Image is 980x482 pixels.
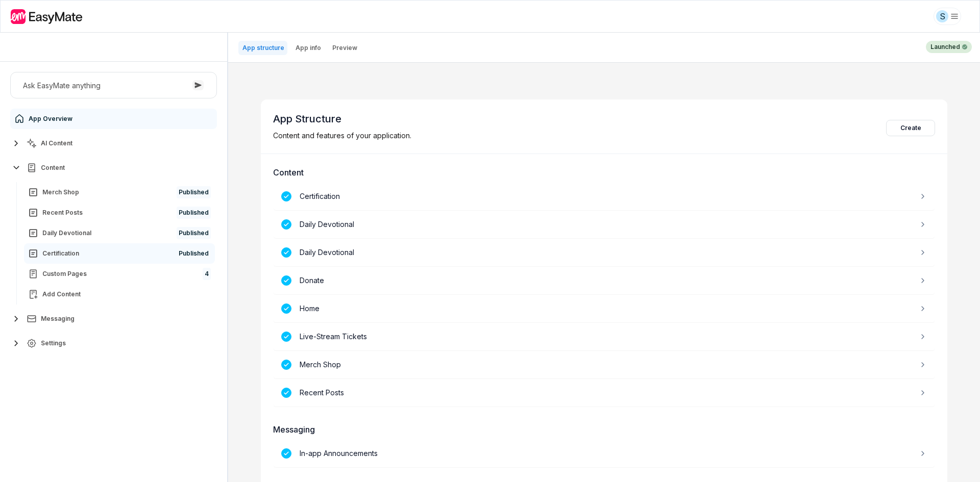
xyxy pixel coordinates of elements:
a: Custom Pages4 [24,264,215,284]
p: Launched [930,42,960,52]
p: Preview [332,44,357,52]
button: Ask EasyMate anything [10,72,217,98]
span: Settings [41,339,66,347]
button: Content [10,158,217,178]
span: Published [177,227,211,239]
span: AI Content [41,139,72,147]
a: CertificationPublished [24,243,215,264]
span: Published [177,247,211,260]
p: Donate [300,275,324,286]
a: Recent PostsPublished [24,202,215,223]
h3: Messaging [273,423,935,436]
span: Messaging [41,315,75,323]
p: App structure [242,44,284,52]
h3: Content [273,166,935,179]
p: Daily Devotional [300,247,354,258]
a: Daily Devotional [273,211,935,239]
p: In-app Announcements [300,448,378,459]
p: App info [296,44,321,52]
button: Messaging [10,309,217,329]
span: Add Content [42,290,81,298]
a: Donate [273,267,935,295]
span: Merch Shop [42,188,79,196]
span: Recent Posts [42,209,83,217]
a: App Overview [10,109,217,129]
a: Daily DevotionalPublished [24,223,215,243]
span: App Overview [29,115,72,123]
p: Daily Devotional [300,219,354,230]
p: App Structure [273,112,411,126]
div: S [936,10,948,22]
a: Merch ShopPublished [24,182,215,202]
p: Merch Shop [300,359,341,370]
p: Home [300,303,320,314]
a: Daily Devotional [273,239,935,267]
span: Published [177,186,211,198]
button: AI Content [10,133,217,154]
a: Certification [273,183,935,211]
span: Certification [42,249,79,258]
p: Content and features of your application. [273,130,411,141]
a: Home [273,295,935,323]
button: Settings [10,333,217,353]
a: Merch Shop [273,351,935,379]
span: Custom Pages [42,270,87,278]
button: Create [886,120,935,136]
a: Live-Stream Tickets [273,323,935,351]
span: 4 [203,268,211,280]
span: Published [177,207,211,219]
a: In-app Announcements [273,440,935,468]
a: Recent Posts [273,379,935,407]
p: Live-Stream Tickets [300,331,367,342]
span: Content [41,164,65,172]
span: Daily Devotional [42,229,91,237]
p: Certification [300,191,340,202]
p: Recent Posts [300,387,344,398]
